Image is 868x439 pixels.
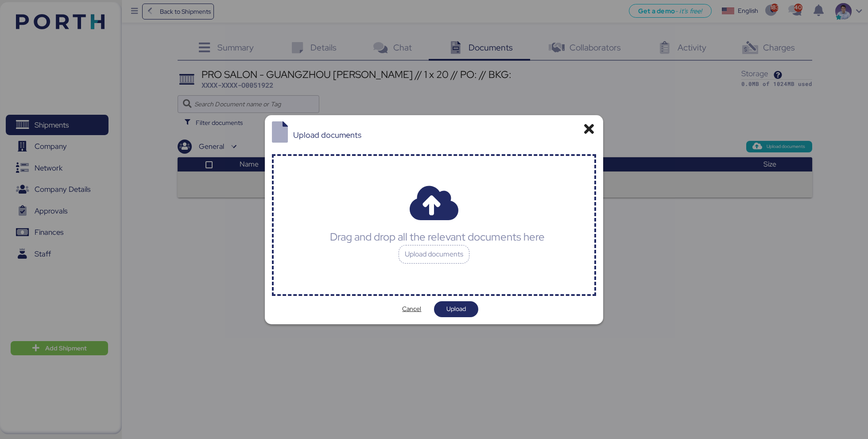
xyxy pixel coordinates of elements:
[446,303,466,314] span: Upload
[402,303,421,314] span: Cancel
[330,229,545,245] div: Drag and drop all the relevant documents here
[390,301,434,317] button: Cancel
[399,245,469,264] div: Upload documents
[434,301,478,317] button: Upload
[293,131,361,139] div: Upload documents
